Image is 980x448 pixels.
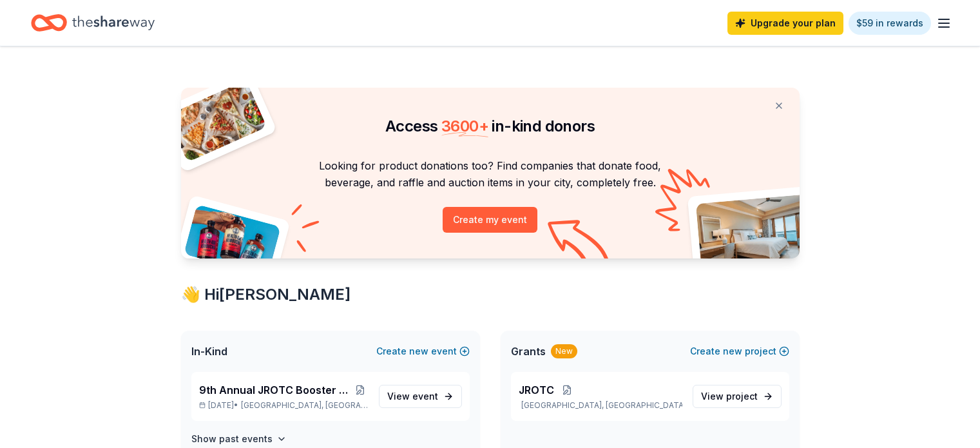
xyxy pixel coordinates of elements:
[519,400,682,411] p: [GEOGRAPHIC_DATA], [GEOGRAPHIC_DATA]
[181,284,800,305] div: 👋 Hi [PERSON_NAME]
[191,431,273,447] h4: Show past events
[726,391,758,402] span: project
[376,344,470,359] button: Createnewevent
[690,344,789,359] button: Createnewproject
[197,157,784,191] p: Looking for product donations too? Find companies that donate food, beverage, and raffle and auct...
[519,382,554,398] span: JROTC
[191,431,287,447] button: Show past events
[441,117,488,135] span: 3600 +
[385,117,595,135] span: Access in-kind donors
[191,344,227,359] span: In-Kind
[379,385,462,408] a: View event
[693,385,782,408] a: View project
[723,344,742,359] span: new
[31,8,155,38] a: Home
[727,12,843,35] a: Upgrade your plan
[443,207,537,233] button: Create my event
[849,12,931,35] a: $59 in rewards
[701,389,758,404] span: View
[548,220,612,268] img: Curvy arrow
[387,389,438,404] span: View
[511,344,546,359] span: Grants
[241,400,368,411] span: [GEOGRAPHIC_DATA], [GEOGRAPHIC_DATA]
[551,344,577,358] div: New
[166,80,267,162] img: Pizza
[199,382,352,398] span: 9th Annual JROTC Booster Club Holiday Bazaar
[412,391,438,402] span: event
[409,344,428,359] span: new
[199,400,369,411] p: [DATE] •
